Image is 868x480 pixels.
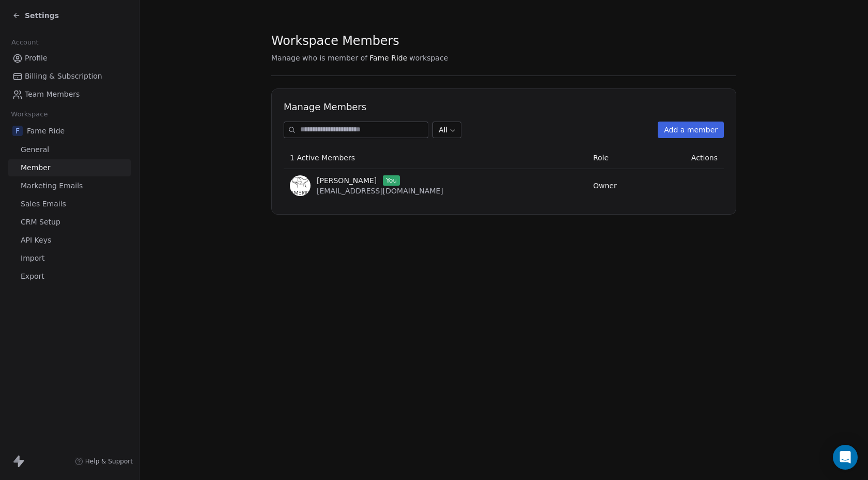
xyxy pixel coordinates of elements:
span: Role [593,154,609,162]
span: Team Members [25,89,80,100]
span: [PERSON_NAME] [317,175,377,186]
a: Export [8,268,131,285]
span: Fame Ride [27,126,65,136]
span: Billing & Subscription [25,71,102,82]
span: Member [21,162,51,173]
span: Workspace Members [271,33,399,49]
span: 1 Active Members [290,154,355,162]
a: Profile [8,50,131,67]
a: Sales Emails [8,196,131,213]
a: API Keys [8,232,131,249]
a: General [8,141,131,158]
a: Import [8,250,131,267]
a: Billing & Subscription [8,68,131,85]
span: Help & Support [85,457,133,466]
a: Settings [12,10,59,21]
span: Import [21,253,44,264]
span: Settings [25,10,59,21]
span: Profile [25,53,48,64]
span: General [21,144,49,155]
span: Owner [593,182,617,190]
span: F [12,126,23,136]
span: Export [21,271,44,282]
span: [EMAIL_ADDRESS][DOMAIN_NAME] [317,187,443,195]
h1: Manage Members [284,101,724,113]
span: Sales Emails [21,199,66,209]
span: Marketing Emails [21,181,83,191]
div: Open Intercom Messenger [833,445,858,470]
a: Team Members [8,86,131,103]
span: Actions [691,154,718,162]
span: Account [7,35,43,50]
a: Help & Support [75,457,133,466]
span: Workspace [7,107,52,122]
span: CRM Setup [21,217,60,228]
span: Fame Ride [369,53,407,63]
a: Marketing Emails [8,177,131,194]
span: You [383,175,400,186]
img: logo.jpeg [290,175,311,196]
button: Add a member [658,122,724,138]
span: Manage who is member of [271,53,367,63]
a: Member [8,159,131,176]
a: CRM Setup [8,214,131,231]
span: API Keys [21,235,51,246]
span: workspace [409,53,448,63]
